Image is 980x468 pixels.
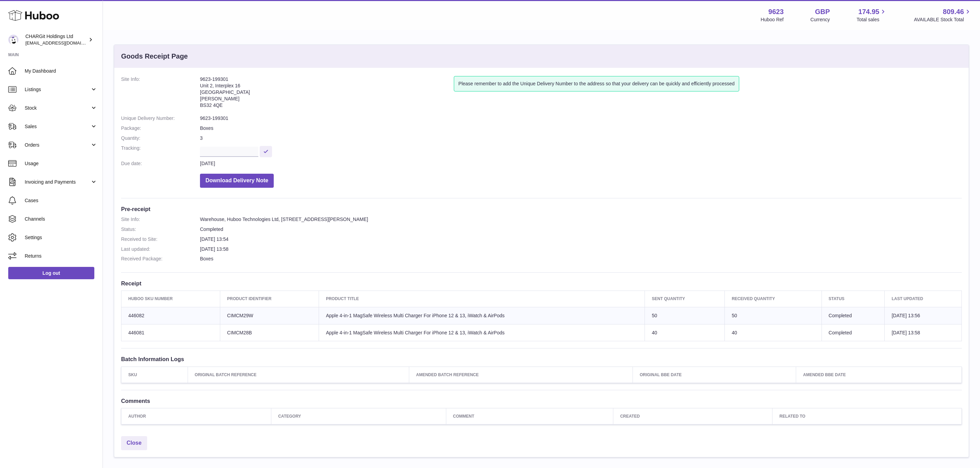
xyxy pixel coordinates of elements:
[761,16,784,23] div: Huboo Ref
[220,291,319,307] th: Product Identifier
[25,123,90,130] span: Sales
[121,216,200,223] dt: Site Info:
[319,291,645,307] th: Product title
[25,40,101,46] span: [EMAIL_ADDRESS][DOMAIN_NAME]
[121,324,220,341] td: 446081
[200,115,962,122] dd: 9623-199301
[633,367,796,383] th: Original BBE Date
[121,76,200,112] dt: Site Info:
[645,324,725,341] td: 40
[200,160,962,167] dd: [DATE]
[121,205,962,213] h3: Pre-receipt
[25,234,97,241] span: Settings
[200,246,962,253] dd: [DATE] 13:58
[121,355,962,363] h3: Batch Information Logs
[271,408,446,424] th: Category
[121,408,271,424] th: Author
[121,246,200,253] dt: Last updated:
[914,7,972,23] a: 809.46 AVAILABLE Stock Total
[858,7,879,16] span: 174.95
[857,16,887,23] span: Total sales
[8,267,94,279] a: Log out
[319,307,645,324] td: Apple 4-in-1 MagSafe Wireless Multi Charger For iPhone 12 & 13, iWatch & AirPods
[200,236,962,243] dd: [DATE] 13:54
[725,307,822,324] td: 50
[8,35,19,45] img: internalAdmin-9623@internal.huboo.com
[121,280,962,287] h3: Receipt
[822,307,885,324] td: Completed
[121,307,220,324] td: 446082
[220,324,319,341] td: CIMCM28B
[200,256,962,262] dd: Boxes
[121,226,200,233] dt: Status:
[200,135,962,141] dd: 3
[121,125,200,132] dt: Package:
[25,253,97,259] span: Returns
[25,86,90,93] span: Listings
[121,135,200,141] dt: Quantity:
[885,291,962,307] th: Last updated
[200,226,962,233] dd: Completed
[188,367,409,383] th: Original Batch Reference
[815,7,830,16] strong: GBP
[121,397,962,405] h3: Comments
[200,174,274,188] button: Download Delivery Note
[943,7,964,16] span: 809.46
[121,367,188,383] th: SKU
[645,291,725,307] th: Sent Quantity
[121,145,200,157] dt: Tracking:
[857,7,887,23] a: 174.95 Total sales
[25,105,90,111] span: Stock
[319,324,645,341] td: Apple 4-in-1 MagSafe Wireless Multi Charger For iPhone 12 & 13, iWatch & AirPods
[822,324,885,341] td: Completed
[822,291,885,307] th: Status
[121,52,188,61] h3: Goods Receipt Page
[200,125,962,132] dd: Boxes
[446,408,613,424] th: Comment
[25,142,90,148] span: Orders
[121,160,200,167] dt: Due date:
[25,197,97,204] span: Cases
[725,324,822,341] td: 40
[121,236,200,243] dt: Received to Site:
[25,68,97,74] span: My Dashboard
[200,216,962,223] dd: Warehouse, Huboo Technologies Ltd, [STREET_ADDRESS][PERSON_NAME]
[885,307,962,324] td: [DATE] 13:56
[25,216,97,222] span: Channels
[409,367,633,383] th: Amended Batch Reference
[121,436,147,450] a: Close
[121,115,200,122] dt: Unique Delivery Number:
[200,76,454,112] address: 9623-199301 Unit 2, Interplex 16 [GEOGRAPHIC_DATA] [PERSON_NAME] BS32 4QE
[645,307,725,324] td: 50
[121,291,220,307] th: Huboo SKU Number
[725,291,822,307] th: Received Quantity
[768,7,784,16] strong: 9623
[811,16,830,23] div: Currency
[613,408,772,424] th: Created
[25,179,90,185] span: Invoicing and Payments
[885,324,962,341] td: [DATE] 13:58
[25,33,87,46] div: CHARGit Holdings Ltd
[454,76,739,91] div: Please remember to add the Unique Delivery Number to the address so that your delivery can be qui...
[220,307,319,324] td: CIMCM29W
[121,256,200,262] dt: Received Package:
[914,16,972,23] span: AVAILABLE Stock Total
[796,367,962,383] th: Amended BBE Date
[772,408,962,424] th: Related to
[25,160,97,167] span: Usage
